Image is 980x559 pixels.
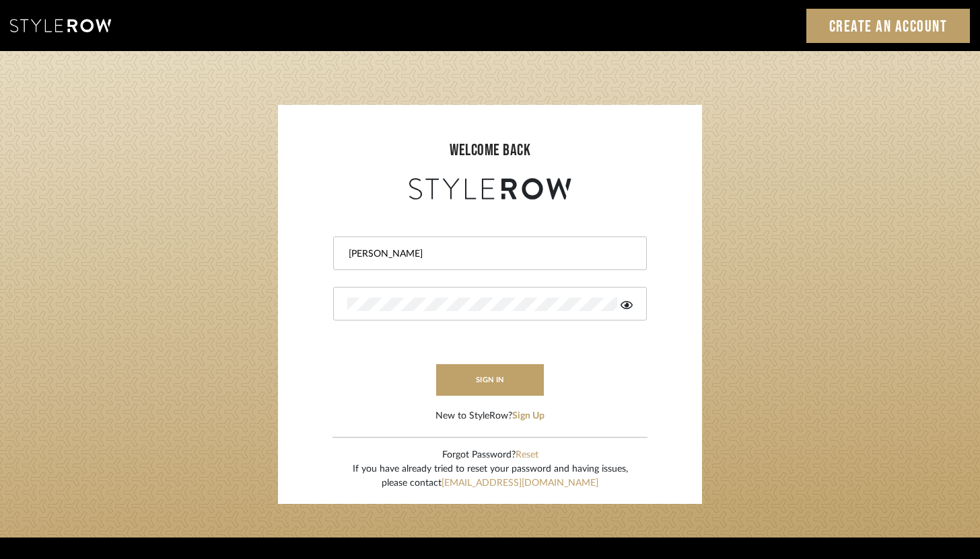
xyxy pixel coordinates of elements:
button: Sign Up [512,409,545,423]
div: Forgot Password? [353,448,628,462]
button: Reset [516,448,538,462]
input: Email Address [347,247,629,261]
div: New to StyleRow? [435,409,545,423]
button: sign in [436,364,544,396]
div: If you have already tried to reset your password and having issues, please contact [353,462,628,490]
a: [EMAIL_ADDRESS][DOMAIN_NAME] [442,478,598,488]
div: welcome back [291,138,689,163]
a: Create an Account [806,9,971,43]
